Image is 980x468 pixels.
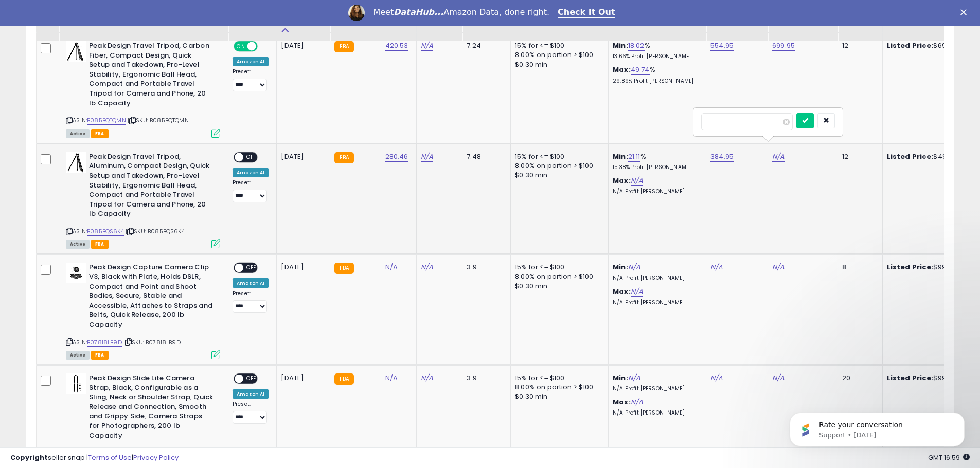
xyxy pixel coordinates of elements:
[887,373,934,383] b: Listed Price:
[467,41,503,50] div: 7.24
[66,152,86,173] img: 4129SA5xVWL._SL40_.jpg
[515,383,600,392] div: 8.00% on portion > $100
[558,7,615,18] a: Check It Out
[613,152,628,161] b: Min:
[385,152,408,162] a: 280.46
[613,409,698,417] p: N/A Profit [PERSON_NAME]
[87,227,124,236] a: B085BQS6K4
[233,401,269,424] div: Preset:
[887,373,972,383] div: $99.99
[613,262,628,272] b: Min:
[887,152,972,161] div: $499.99
[842,373,874,383] div: 20
[243,153,260,161] span: OFF
[613,385,698,392] p: N/A Profit [PERSON_NAME]
[960,9,971,15] div: Close
[887,152,934,161] b: Listed Price:
[66,263,86,283] img: 311-LFdyKYL._SL40_.jpg
[394,7,443,17] i: DataHub...
[233,57,269,66] div: Amazon AI
[334,152,353,163] small: FBA
[467,152,503,161] div: 7.48
[710,373,723,383] a: N/A
[613,275,698,282] p: N/A Profit [PERSON_NAME]
[233,389,269,399] div: Amazon AI
[613,65,631,74] b: Max:
[66,41,220,137] div: ASIN:
[613,287,631,296] b: Max:
[126,227,185,235] span: | SKU: B085BQS6K4
[233,168,269,177] div: Amazon AI
[334,41,353,52] small: FBA
[515,282,600,291] div: $0.30 min
[772,262,785,272] a: N/A
[467,263,503,272] div: 3.9
[128,116,189,124] span: | SKU: B085BQTQMN
[772,41,795,51] a: 699.95
[281,373,322,383] div: [DATE]
[887,41,934,50] b: Listed Price:
[710,262,723,272] a: N/A
[256,42,273,51] span: OFF
[613,41,698,60] div: %
[515,50,600,60] div: 8.00% on portion > $100
[66,152,220,248] div: ASIN:
[613,397,631,407] b: Max:
[66,41,86,62] img: 41O+7VJb6XL._SL40_.jpg
[887,41,972,50] div: $699.99
[10,453,179,463] div: seller snap | |
[515,161,600,171] div: 8.00% on portion > $100
[66,263,220,358] div: ASIN:
[515,171,600,180] div: $0.30 min
[613,299,698,306] p: N/A Profit [PERSON_NAME]
[631,176,643,186] a: N/A
[628,41,645,51] a: 18.02
[467,373,503,383] div: 3.9
[373,7,549,17] div: Meet Amazon Data, done right.
[613,373,628,383] b: Min:
[66,240,90,249] span: All listings currently available for purchase on Amazon
[281,152,322,161] div: [DATE]
[842,41,874,50] div: 12
[887,262,934,272] b: Listed Price:
[385,262,398,272] a: N/A
[66,351,90,360] span: All listings currently available for purchase on Amazon
[89,263,214,332] b: Peak Design Capture Camera Clip V3, Black with Plate, Holds DSLR, Compact and Point and Shoot Bod...
[613,41,628,50] b: Min:
[87,338,122,347] a: B07818LB9D
[515,60,600,69] div: $0.30 min
[628,152,640,162] a: 21.11
[710,152,734,162] a: 384.95
[421,373,433,383] a: N/A
[710,41,734,51] a: 554.95
[334,263,353,274] small: FBA
[774,391,980,463] iframe: Intercom notifications message
[613,65,698,84] div: %
[243,264,260,272] span: OFF
[281,263,322,272] div: [DATE]
[628,262,640,272] a: N/A
[243,375,260,383] span: OFF
[334,373,353,385] small: FBA
[91,351,109,360] span: FBA
[421,152,433,162] a: N/A
[613,176,631,185] b: Max:
[631,397,643,407] a: N/A
[772,152,785,162] a: N/A
[613,78,698,85] p: 29.89% Profit [PERSON_NAME]
[631,287,643,297] a: N/A
[233,278,269,288] div: Amazon AI
[88,453,132,462] a: Terms of Use
[133,453,179,462] a: Privacy Policy
[421,262,433,272] a: N/A
[233,179,269,202] div: Preset:
[842,152,874,161] div: 12
[421,41,433,51] a: N/A
[613,164,698,171] p: 15.38% Profit [PERSON_NAME]
[385,373,398,383] a: N/A
[515,152,600,161] div: 15% for <= $100
[91,240,109,249] span: FBA
[613,188,698,195] p: N/A Profit [PERSON_NAME]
